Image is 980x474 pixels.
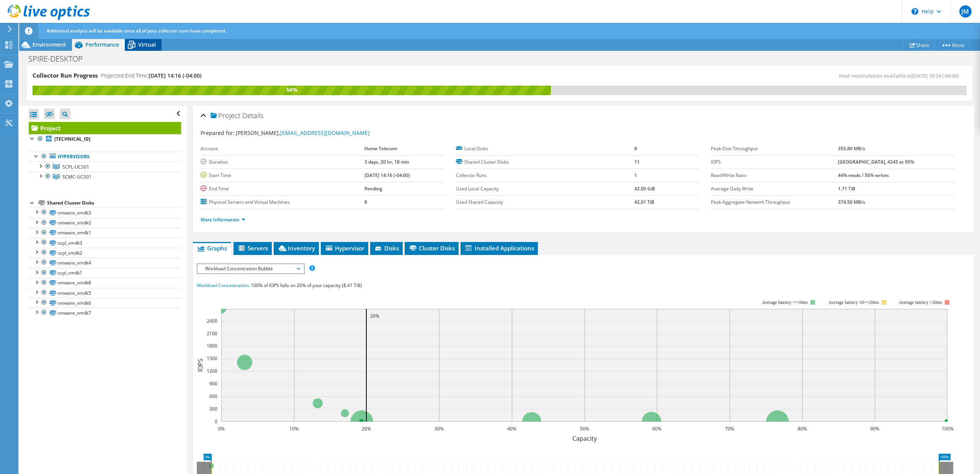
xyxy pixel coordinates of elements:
text: 80% [798,425,807,432]
a: vmware_vmdk2 [29,218,181,228]
b: 42.01 TiB [634,199,654,205]
a: [TECHNICAL_ID] [29,134,181,144]
a: vmware_vmdk3 [29,208,181,218]
text: 60% [652,425,661,432]
b: 374.50 MB/s [838,199,865,205]
div: Shared Cluster Disks [47,198,181,208]
tspan: Average latency 10<=20ms [828,300,879,305]
b: 44% reads / 56% writes [838,172,889,179]
text: 2400 [207,318,217,324]
b: 8 [634,145,637,152]
span: Graphs [197,244,227,252]
label: Used Local Capacity [456,185,634,193]
span: Next recalculation available at [839,72,963,79]
text: 20% [362,425,371,432]
b: 1 [634,172,637,179]
a: Hypervisors [29,152,181,162]
label: Collector Runs [456,172,634,179]
a: vmware_vmdk7 [29,308,181,318]
text: 2100 [207,330,217,337]
span: Virtual [138,41,156,48]
a: Share [903,39,935,51]
label: Read/Write Ratio [711,172,838,179]
text: 900 [209,380,217,387]
span: SCMC-UCS01 [62,174,91,180]
span: Inventory [278,244,315,252]
a: scpl_vmdk1 [29,268,181,278]
span: [DATE] 14:16 (-04:00) [149,72,201,79]
text: 1500 [207,355,217,362]
b: 42.00 GiB [634,185,655,192]
span: Hypervisor [325,244,364,252]
span: Workload Concentration: [197,282,250,289]
span: Installed Applications [464,244,534,252]
a: vmware_vmdk5 [29,288,181,298]
a: scpl_vmdk3 [29,238,181,248]
a: [EMAIL_ADDRESS][DOMAIN_NAME] [280,129,370,136]
a: More Information [201,216,245,223]
text: Capacity [572,434,597,443]
text: 30% [434,425,444,432]
text: IOPS [196,359,204,372]
b: 355.80 MB/s [838,145,865,152]
text: 10% [289,425,299,432]
span: Additional analysis will be available once all of your collector runs have completed. [47,28,226,34]
span: Environment [33,41,66,48]
span: Cluster Disks [408,244,455,252]
text: 90% [870,425,879,432]
b: [TECHNICAL_ID] [54,136,90,142]
tspan: Average latency <=10ms [762,300,808,305]
b: 3 days, 20 hr, 18 min [364,159,409,165]
span: Details [242,111,263,120]
label: End Time [201,185,364,193]
label: Local Disks [456,145,634,153]
a: Project [29,122,181,134]
label: IOPS [711,158,838,166]
label: Physical Servers and Virtual Machines [201,198,364,206]
label: Shared Cluster Disks [456,158,634,166]
b: Home Telecom [364,145,397,152]
label: Duration [201,158,364,166]
text: 40% [507,425,516,432]
span: JM [959,5,972,18]
label: Used Shared Capacity [456,198,634,206]
span: [DATE] 18:24 (-04:00) [912,72,959,79]
label: Account [201,145,364,153]
label: Prepared for: [201,129,235,136]
h1: SPIRE-DESKTOP [25,55,95,63]
text: 600 [209,393,217,399]
svg: \n [911,8,918,15]
b: Pending [364,185,382,192]
text: 300 [209,406,217,412]
span: Performance [85,41,119,48]
text: 0 [215,418,217,425]
a: SCPL-UCS01 [29,162,181,172]
text: 50% [580,425,589,432]
a: scpl_vmdk2 [29,248,181,258]
span: [PERSON_NAME], [236,129,370,136]
text: 0% [218,425,225,432]
b: 1.71 TiB [838,185,855,192]
label: Peak Aggregate Network Throughput [711,198,838,206]
div: 56% [33,86,551,94]
b: 8 [364,199,367,205]
b: 11 [634,159,640,165]
a: vmware_vmdk1 [29,228,181,238]
a: More [935,39,970,51]
span: Disks [374,244,399,252]
span: 100% of IOPS falls on 20% of your capacity (8.41 TiB) [251,282,362,289]
label: Start Time [201,172,364,179]
a: vmware_vmdk4 [29,258,181,268]
span: SCPL-UCS01 [62,164,89,170]
label: Average Daily Write [711,185,838,193]
label: Peak Disk Throughput [711,145,838,153]
span: Servers [237,244,268,252]
span: Project [211,112,240,120]
span: Workload Concentration Bubble [201,264,300,273]
b: [GEOGRAPHIC_DATA], 4245 at 95% [838,159,914,165]
a: vmware_vmdk6 [29,298,181,308]
text: Average latency >20ms [899,300,942,305]
text: 20% [370,313,379,319]
text: 1200 [207,368,217,374]
h4: Projected End Time: [101,71,201,80]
